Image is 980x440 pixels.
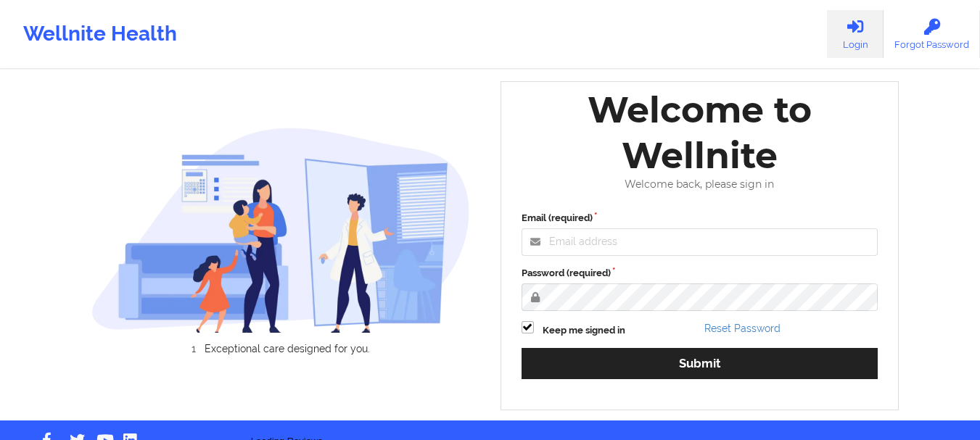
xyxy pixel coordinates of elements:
input: Email address [522,228,878,256]
button: Submit [522,348,878,379]
div: Welcome to Wellnite [511,87,889,178]
div: Welcome back, please sign in [511,178,889,191]
img: wellnite-auth-hero_200.c722682e.png [91,127,470,332]
a: Login [827,10,884,58]
label: Password (required) [522,266,878,281]
a: Forgot Password [884,10,980,58]
li: Exceptional care designed for you. [104,343,470,354]
label: Keep me signed in [543,323,625,338]
label: Email (required) [522,211,878,225]
a: Reset Password [704,323,781,334]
